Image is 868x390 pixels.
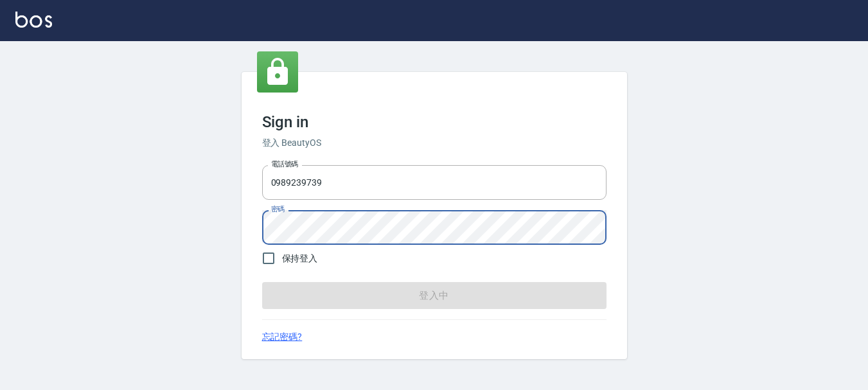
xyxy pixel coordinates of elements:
[262,136,607,150] h6: 登入 BeautyOS
[15,12,52,28] img: Logo
[262,113,607,131] h3: Sign in
[271,204,285,214] label: 密碼
[282,252,318,265] span: 保持登入
[271,159,298,169] label: 電話號碼
[262,330,303,344] a: 忘記密碼?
